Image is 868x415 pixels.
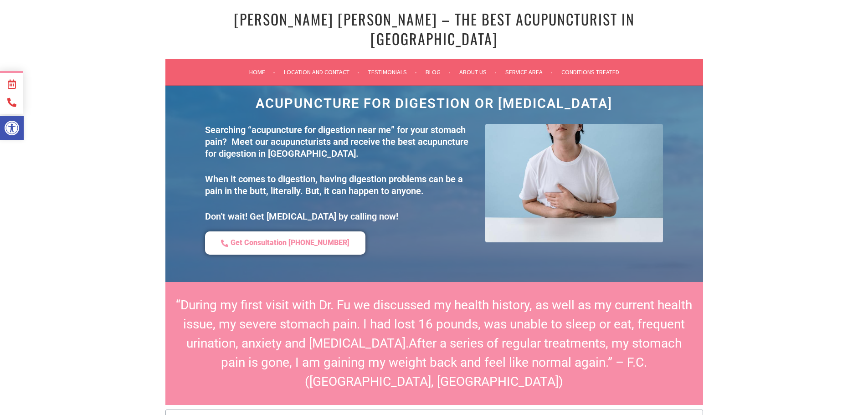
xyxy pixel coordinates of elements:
a: Conditions Treated [561,67,619,77]
a: Testimonials [368,67,417,77]
a: Get Consultation [PHONE_NUMBER] [205,231,365,255]
p: When it comes to digestion, having digestion problems can be a pain in the butt, literally. But, ... [205,173,476,197]
span: Get Consultation [PHONE_NUMBER] [231,238,349,248]
p: Don’t wait! Get [MEDICAL_DATA] by calling now! [205,210,476,222]
a: [PERSON_NAME] [PERSON_NAME] – The Best Acupuncturist In [GEOGRAPHIC_DATA] [234,8,635,49]
h1: Acupuncture for Digestion or [MEDICAL_DATA] [200,97,668,110]
a: Location and Contact [284,67,360,77]
a: About Us [459,67,497,77]
img: stomach ache [485,124,663,242]
a: Blog [426,67,451,77]
span: During my first visit with Dr. Fu we discussed my health history, as well as my current health is... [180,297,692,351]
p: “ [175,296,694,391]
a: Service Area [505,67,553,77]
span: After a series of regular treatments, my stomach pain is gone, I am gaining my weight back and fe... [221,336,682,389]
a: Home [249,67,275,77]
p: Searching “acupuncture for digestion near me” for your stomach pain? Meet our acupuncturists and ... [205,124,476,159]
